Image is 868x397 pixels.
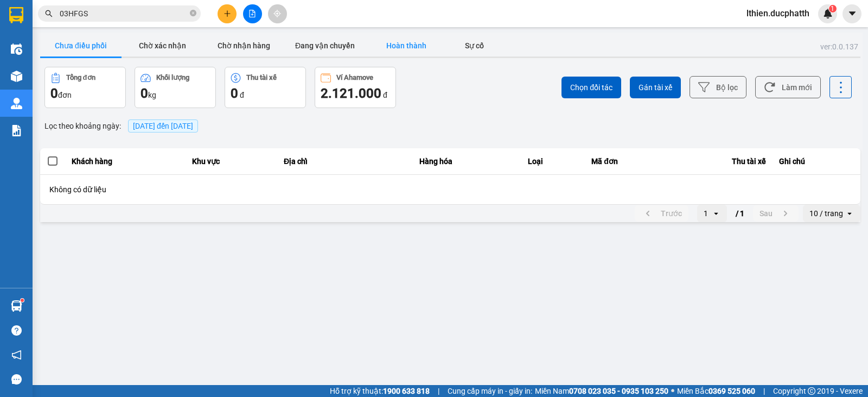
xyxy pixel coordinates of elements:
span: plus [224,10,231,17]
span: ⚪️ [671,389,674,393]
span: [DATE] đến [DATE] [128,119,198,133]
span: copyright [808,387,815,395]
img: solution-icon [11,125,22,136]
div: đơn [50,85,120,102]
span: Miền Bắc [677,385,755,397]
span: 0 [50,86,58,101]
span: notification [11,350,22,360]
input: Selected 10 / trang. [844,208,845,219]
span: Hỗ trợ kỹ thuật: [330,385,430,397]
th: Mã đơn [585,148,666,175]
img: warehouse-icon [11,98,22,109]
div: 10 / trang [809,208,843,219]
span: | [438,385,439,397]
span: close-circle [190,10,196,16]
div: Ví Ahamove [336,74,373,81]
th: Khu vực [186,148,277,175]
div: Thu tài xế [673,155,766,168]
button: Làm mới [755,76,821,98]
sup: 1 [829,5,837,12]
th: Hàng hóa [413,148,521,175]
button: Chờ xác nhận [122,35,203,56]
span: Cung cấp máy in - giấy in: [448,385,532,397]
strong: 0708 023 035 - 0935 103 250 [569,387,668,395]
sup: 1 [21,299,24,302]
img: warehouse-icon [11,300,22,312]
div: Tổng đơn [66,74,95,81]
span: / 1 [736,207,744,220]
button: Hoàn thành [366,35,447,56]
img: logo-vxr [9,7,23,23]
svg: open [845,209,854,218]
button: Thu tài xế0 đ [225,67,306,108]
span: 1 [831,5,834,12]
span: aim [273,10,281,17]
span: Gán tài xế [639,82,672,93]
div: Thu tài xế [246,74,277,81]
span: 2.121.000 [321,86,381,101]
button: Gán tài xế [630,77,681,98]
button: caret-down [843,4,861,23]
button: Tổng đơn0đơn [44,67,126,108]
svg: open [712,209,720,218]
button: Chờ nhận hàng [203,35,284,56]
span: 0 [231,86,238,101]
strong: 1900 633 818 [383,387,430,395]
button: Khối lượng0kg [135,67,216,108]
span: 12/09/2025 đến 12/09/2025 [133,122,193,130]
span: close-circle [190,9,196,19]
img: warehouse-icon [11,43,22,55]
input: Tìm tên, số ĐT hoặc mã đơn [60,8,188,20]
span: Lọc theo khoảng ngày : [44,120,121,132]
span: caret-down [847,9,857,18]
div: 1 [704,208,708,219]
button: plus [218,4,237,23]
span: lthien.ducphatth [738,7,818,20]
div: đ [321,85,390,102]
span: question-circle [11,325,22,336]
span: file-add [248,10,256,17]
button: aim [268,4,287,23]
button: Ví Ahamove2.121.000 đ [315,67,396,108]
span: 0 [141,86,148,101]
span: | [763,385,765,397]
div: kg [141,85,210,102]
div: Khối lượng [156,74,189,81]
button: Bộ lọc [690,76,746,98]
span: Miền Nam [535,385,668,397]
th: Địa chỉ [277,148,413,175]
th: Ghi chú [773,148,860,175]
div: đ [231,85,300,102]
button: Chưa điều phối [40,35,122,56]
button: Đang vận chuyển [284,35,366,56]
div: Không có dữ liệu [49,184,851,195]
strong: 0369 525 060 [709,387,755,395]
button: file-add [243,4,262,23]
button: previous page. current page 1 / 1 [635,205,688,222]
span: message [11,374,22,385]
img: icon-new-feature [823,9,833,18]
th: Khách hàng [65,148,186,175]
button: Sự cố [447,35,501,56]
span: Chọn đối tác [570,82,612,93]
button: Chọn đối tác [561,77,621,98]
img: warehouse-icon [11,71,22,82]
span: search [45,10,53,17]
th: Loại [521,148,585,175]
button: next page. current page 1 / 1 [753,205,799,222]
